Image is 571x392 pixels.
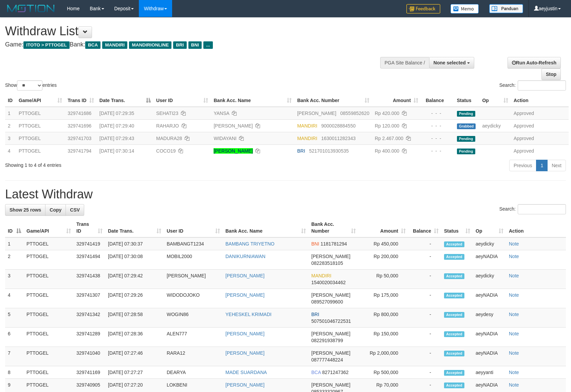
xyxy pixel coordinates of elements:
[421,94,454,107] th: Balance
[518,204,566,214] input: Search:
[5,3,57,14] img: MOTION_logo.png
[17,80,42,91] select: Showentries
[444,273,464,279] span: Accepted
[16,144,65,157] td: PTTOGEL
[340,111,369,116] span: Copy 08559852620 to clipboard
[68,136,91,141] span: 329741703
[70,207,80,213] span: CSV
[547,160,566,171] a: Next
[164,250,223,270] td: MOBIL2000
[74,237,105,250] td: 329741419
[509,331,519,336] a: Note
[408,366,441,379] td: -
[321,123,355,129] span: Copy 9000028884550 to clipboard
[457,136,475,142] span: Pending
[358,289,408,308] td: Rp 175,000
[5,270,24,289] td: 3
[509,160,536,171] a: Previous
[99,111,134,116] span: [DATE] 07:29:35
[105,328,164,347] td: [DATE] 07:28:36
[105,366,164,379] td: [DATE] 07:27:27
[408,289,441,308] td: -
[105,218,164,237] th: Date Trans.: activate to sort column ascending
[473,308,506,328] td: aeydesy
[424,122,452,129] div: - - -
[541,68,561,80] a: Stop
[225,350,264,356] a: [PERSON_NAME]
[173,41,186,49] span: BRI
[408,270,441,289] td: -
[444,312,464,318] span: Accepted
[408,308,441,328] td: -
[5,237,24,250] td: 1
[518,80,566,91] input: Search:
[24,366,74,379] td: PTTOGEL
[102,41,127,49] span: MANDIRI
[5,328,24,347] td: 6
[74,328,105,347] td: 329741289
[214,136,236,141] a: WIDAYANI
[311,292,350,298] span: [PERSON_NAME]
[444,383,464,388] span: Accepted
[105,250,164,270] td: [DATE] 07:30:08
[50,207,61,213] span: Copy
[322,370,349,375] span: Copy 8271247362 to clipboard
[164,308,223,328] td: WOGIN86
[358,366,408,379] td: Rp 500,000
[536,160,548,171] a: 1
[164,328,223,347] td: ALEN777
[311,370,321,375] span: BCA
[358,347,408,366] td: Rp 2,000,000
[311,382,350,388] span: [PERSON_NAME]
[311,350,350,356] span: [PERSON_NAME]
[105,289,164,308] td: [DATE] 07:29:26
[309,148,349,154] span: Copy 521701013930535 to clipboard
[375,123,399,129] span: Rp 120.000
[509,382,519,388] a: Note
[511,94,569,107] th: Action
[358,250,408,270] td: Rp 200,000
[372,94,421,107] th: Amount: activate to sort column ascending
[5,94,16,107] th: ID
[509,350,519,356] a: Note
[509,292,519,298] a: Note
[457,111,475,117] span: Pending
[297,123,317,129] span: MANDIRI
[214,111,229,116] a: YANSA
[74,289,105,308] td: 329741307
[424,135,452,142] div: - - -
[311,312,319,317] span: BRI
[509,273,519,278] a: Note
[509,254,519,259] a: Note
[311,273,331,278] span: MANDIRI
[24,289,74,308] td: PTTOGEL
[489,4,523,13] img: panduan.png
[214,148,253,154] a: [PERSON_NAME]
[24,270,74,289] td: PTTOGEL
[225,382,264,388] a: [PERSON_NAME]
[105,237,164,250] td: [DATE] 07:30:37
[164,366,223,379] td: DEARYA
[24,250,74,270] td: PTTOGEL
[214,123,253,129] a: [PERSON_NAME]
[45,204,66,216] a: Copy
[156,148,176,154] span: COCO19
[5,218,24,237] th: ID: activate to sort column descending
[223,218,309,237] th: Bank Acc. Name: activate to sort column ascending
[380,57,429,68] div: PGA Site Balance /
[225,241,274,247] a: BAMBANG TRIYETNO
[5,132,16,144] td: 3
[511,132,569,144] td: Approved
[473,218,506,237] th: Op: activate to sort column ascending
[5,289,24,308] td: 4
[5,347,24,366] td: 7
[68,123,91,129] span: 329741696
[85,41,100,49] span: BCA
[321,136,355,141] span: Copy 1630011282343 to clipboard
[225,273,264,278] a: [PERSON_NAME]
[16,119,65,132] td: PTTOGEL
[23,41,70,49] span: ITOTO > PTTOGEL
[5,41,374,48] h4: Game: Bank:
[311,260,343,266] span: Copy 082283518105 to clipboard
[225,331,264,336] a: [PERSON_NAME]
